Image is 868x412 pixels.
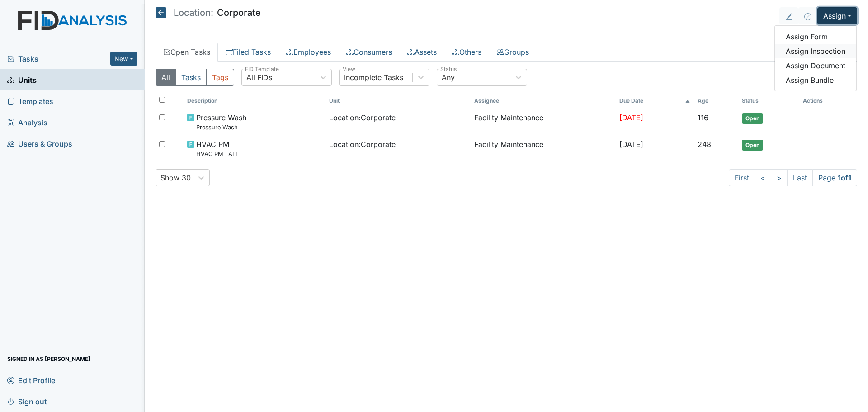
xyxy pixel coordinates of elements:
a: Assign Document [775,58,856,73]
span: 116 [698,113,708,122]
div: Type filter [156,69,234,86]
span: Page [812,169,857,186]
span: Users & Groups [7,137,72,151]
span: [DATE] [619,140,643,149]
span: HVAC PM HVAC PM FALL [196,139,239,158]
small: Pressure Wash [196,123,246,132]
a: Last [787,169,813,186]
a: Others [444,43,489,62]
span: Pressure Wash Pressure Wash [196,112,246,132]
a: Consumers [339,43,400,62]
span: 248 [698,140,711,149]
span: Edit Profile [7,373,55,387]
div: Any [442,72,455,83]
a: Assign Form [775,29,856,44]
span: [DATE] [619,113,643,122]
div: Incomplete Tasks [344,72,403,83]
span: Units [7,73,37,87]
div: All FIDs [246,72,272,83]
span: Location: [174,8,213,17]
th: Toggle SortBy [325,93,471,109]
button: All [156,69,176,86]
a: Filed Tasks [218,43,278,62]
a: Tasks [7,53,110,64]
th: Toggle SortBy [694,93,738,109]
small: HVAC PM FALL [196,150,239,158]
a: Employees [278,43,339,62]
td: Facility Maintenance [471,135,616,162]
span: Location : Corporate [329,112,396,123]
a: < [755,169,771,186]
th: Actions [799,93,844,109]
button: New [110,52,137,66]
th: Toggle SortBy [616,93,694,109]
a: Groups [489,43,537,62]
button: Assign [817,7,857,24]
span: Open [742,140,763,151]
span: Analysis [7,115,47,129]
a: Open Tasks [156,43,218,62]
button: Tags [206,69,234,86]
a: > [771,169,788,186]
a: Assign Inspection [775,44,856,58]
th: Assignee [471,93,616,109]
th: Toggle SortBy [184,93,325,109]
span: Signed in as [PERSON_NAME] [7,352,90,366]
span: Templates [7,94,53,108]
td: Facility Maintenance [471,109,616,135]
div: Open Tasks [156,69,857,186]
a: Assign Bundle [775,73,856,87]
a: First [729,169,755,186]
strong: 1 of 1 [838,173,851,182]
th: Toggle SortBy [738,93,799,109]
button: Tasks [175,69,207,86]
input: Toggle All Rows Selected [159,97,165,103]
h5: Corporate [156,7,261,18]
span: Open [742,113,763,124]
div: Show 30 [160,172,191,183]
nav: task-pagination [729,169,857,186]
a: Assets [400,43,444,62]
span: Sign out [7,394,47,408]
span: Location : Corporate [329,139,396,150]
